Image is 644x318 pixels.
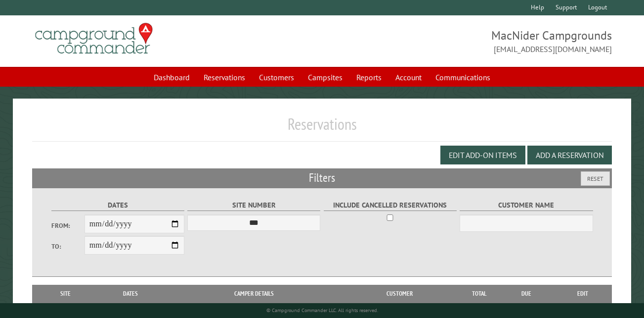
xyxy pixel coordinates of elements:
[440,146,525,164] button: Edit Add-on Items
[32,168,612,187] h2: Filters
[187,200,320,211] label: Site Number
[148,68,196,87] a: Dashboard
[322,27,612,55] span: MacNider Campgrounds [EMAIL_ADDRESS][DOMAIN_NAME]
[302,68,348,87] a: Campsites
[37,285,93,303] th: Site
[32,19,156,58] img: Campground Commander
[527,146,612,164] button: Add a Reservation
[340,285,460,303] th: Customer
[198,68,251,87] a: Reservations
[51,221,85,230] label: From:
[389,68,428,87] a: Account
[460,200,593,211] label: Customer Name
[168,285,340,303] th: Camper Details
[499,285,554,303] th: Due
[266,307,378,314] small: © Campground Commander LLC. All rights reserved.
[51,242,85,251] label: To:
[51,200,184,211] label: Dates
[554,285,612,303] th: Edit
[460,285,499,303] th: Total
[253,68,300,87] a: Customers
[350,68,387,87] a: Reports
[93,285,168,303] th: Dates
[324,200,457,211] label: Include Cancelled Reservations
[32,114,612,142] h1: Reservations
[581,171,610,186] button: Reset
[429,68,496,87] a: Communications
